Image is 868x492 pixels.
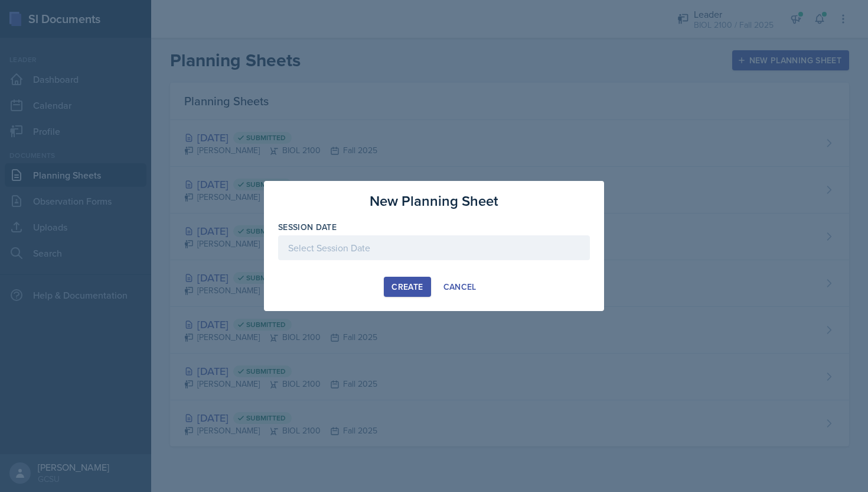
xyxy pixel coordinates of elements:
[436,277,484,297] button: Cancel
[443,282,477,292] div: Cancel
[370,190,498,212] h3: New Planning Sheet
[384,277,430,297] button: Create
[278,221,337,233] label: Session Date
[391,282,423,292] div: Create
